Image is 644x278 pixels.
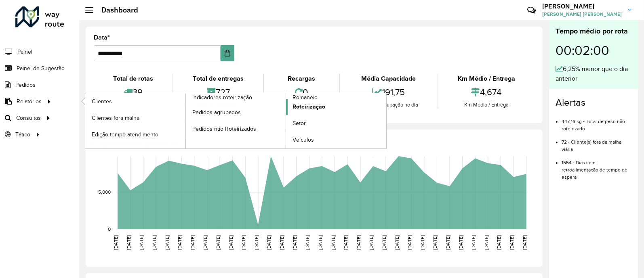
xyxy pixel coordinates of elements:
[286,115,386,132] a: Setor
[108,226,111,232] text: 0
[471,235,476,250] text: [DATE]
[458,235,463,250] text: [DATE]
[556,37,631,64] div: 00:02:00
[17,64,65,73] span: Painel de Sugestão
[292,235,297,250] text: [DATE]
[241,235,246,250] text: [DATE]
[85,93,185,109] a: Clientes
[420,235,425,250] text: [DATE]
[17,97,42,106] span: Relatórios
[92,97,112,106] span: Clientes
[267,235,272,250] text: [DATE]
[152,235,157,250] text: [DATE]
[16,114,41,122] span: Consultas
[15,130,30,139] span: Tático
[98,189,111,194] text: 5,000
[305,235,310,250] text: [DATE]
[523,2,540,19] a: Contato Rápido
[342,101,436,109] div: Média de ocupação no dia
[186,121,286,137] a: Pedidos não Roteirizados
[381,235,387,250] text: [DATE]
[293,93,318,102] span: Romaneio
[445,235,450,250] text: [DATE]
[293,136,314,144] span: Veículos
[92,130,158,139] span: Edição tempo atendimento
[440,101,532,109] div: Km Médio / Entrega
[433,235,438,250] text: [DATE]
[164,235,170,250] text: [DATE]
[342,74,436,84] div: Média Capacidade
[85,126,185,142] a: Edição tempo atendimento
[497,235,502,250] text: [DATE]
[509,235,514,250] text: [DATE]
[342,84,436,101] div: 191,75
[192,93,252,102] span: Indicadores roteirização
[192,108,241,117] span: Pedidos agrupados
[330,235,336,250] text: [DATE]
[556,97,631,109] h4: Alertas
[215,235,221,250] text: [DATE]
[522,235,527,250] text: [DATE]
[440,84,532,101] div: 4,674
[286,99,386,115] a: Roteirização
[266,84,337,101] div: 0
[17,48,32,56] span: Painel
[542,2,622,10] h3: [PERSON_NAME]
[562,112,631,132] li: 447,16 kg - Total de peso não roteirizado
[92,114,139,122] span: Clientes fora malha
[286,132,386,148] a: Veículos
[96,74,170,84] div: Total de rotas
[266,74,337,84] div: Recargas
[139,235,144,250] text: [DATE]
[186,104,286,120] a: Pedidos agrupados
[85,93,286,148] a: Indicadores roteirização
[484,235,489,250] text: [DATE]
[94,33,110,42] label: Data
[556,26,631,37] div: Tempo médio por rota
[318,235,323,250] text: [DATE]
[293,119,306,128] span: Setor
[556,64,631,84] div: 6,25% menor que o dia anterior
[85,110,185,126] a: Clientes fora malha
[221,45,234,61] button: Choose Date
[186,93,387,148] a: Romaneio
[202,235,208,250] text: [DATE]
[177,235,182,250] text: [DATE]
[190,235,195,250] text: [DATE]
[394,235,400,250] text: [DATE]
[368,235,374,250] text: [DATE]
[254,235,259,250] text: [DATE]
[279,235,284,250] text: [DATE]
[15,81,36,89] span: Pedidos
[293,102,325,111] span: Roteirização
[562,153,631,181] li: 1554 - Dias sem retroalimentação de tempo de espera
[562,132,631,153] li: 72 - Cliente(s) fora da malha viária
[175,74,261,84] div: Total de entregas
[113,235,118,250] text: [DATE]
[343,235,348,250] text: [DATE]
[126,235,131,250] text: [DATE]
[356,235,361,250] text: [DATE]
[175,84,261,101] div: 727
[228,235,234,250] text: [DATE]
[93,6,138,15] h2: Dashboard
[407,235,412,250] text: [DATE]
[440,74,532,84] div: Km Médio / Entrega
[192,125,256,133] span: Pedidos não Roteirizados
[96,84,170,101] div: 39
[542,10,622,18] span: [PERSON_NAME] [PERSON_NAME]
